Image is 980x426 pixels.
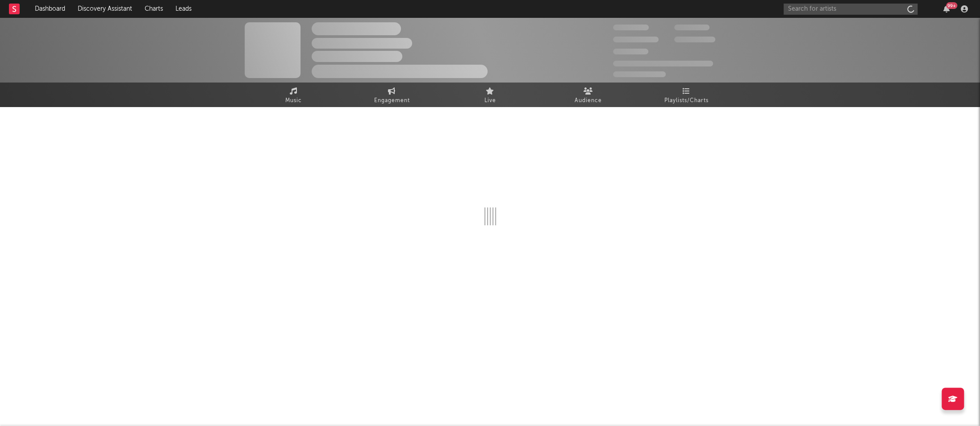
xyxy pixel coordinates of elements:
[638,83,736,107] a: Playlists/Charts
[575,95,602,106] span: Audience
[946,2,957,9] div: 99 +
[784,4,917,15] input: Search for artists
[245,83,343,107] a: Music
[674,37,715,42] span: 1,000,000
[613,61,713,66] span: 50,000,000 Monthly Listeners
[343,83,441,107] a: Engagement
[664,95,709,106] span: Playlists/Charts
[674,25,709,30] span: 100,000
[285,95,302,106] span: Music
[539,83,638,107] a: Audience
[374,95,410,106] span: Engagement
[484,95,496,106] span: Live
[613,25,649,30] span: 300,000
[613,49,648,54] span: 100,000
[613,37,659,42] span: 50,000,000
[613,71,666,77] span: Jump Score: 85.0
[943,5,950,12] button: 99+
[441,83,539,107] a: Live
